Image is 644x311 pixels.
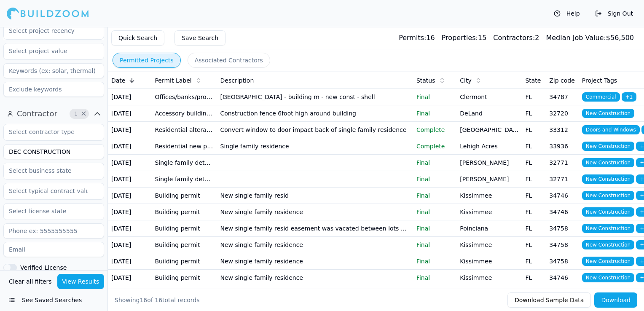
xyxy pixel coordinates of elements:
[3,107,104,121] button: Contractor1Clear Contractor filters
[108,171,151,188] td: [DATE]
[57,274,105,289] button: View Results
[456,253,522,270] td: Kissimmee
[456,171,522,188] td: [PERSON_NAME]
[546,204,579,220] td: 34746
[456,138,522,155] td: Lehigh Acres
[151,188,217,204] td: Building permit
[522,89,546,105] td: FL
[442,33,487,43] div: 15
[151,138,217,155] td: Residential new primary structure
[3,223,104,239] input: Phone ex: 5555555555
[456,220,522,237] td: Poinciana
[582,240,634,249] span: New Construction
[3,242,104,257] input: Email
[3,63,104,78] input: Keywords (ex: solar, thermal)
[108,253,151,270] td: [DATE]
[7,274,54,289] button: Clear all filters
[217,122,413,138] td: Convert window to door impact back of single family residence
[3,144,104,159] input: Business name
[582,207,634,217] span: New Construction
[416,257,453,265] p: Final
[546,171,579,188] td: 32771
[522,105,546,122] td: FL
[140,297,147,303] span: 16
[582,92,620,102] span: Commercial
[111,30,164,46] button: Quick Search
[151,220,217,237] td: Building permit
[456,89,522,105] td: Clermont
[151,122,217,138] td: Residential alteration permit
[525,76,541,85] span: State
[151,89,217,105] td: Offices/banks/professional
[151,204,217,220] td: Building permit
[151,105,217,122] td: Accessory building or structure
[582,273,634,282] span: New Construction
[151,155,217,171] td: Single family detached
[546,188,579,204] td: 34746
[456,155,522,171] td: [PERSON_NAME]
[522,220,546,237] td: FL
[416,158,453,167] p: Final
[115,296,200,304] div: Showing of total records
[582,174,634,184] span: New Construction
[546,33,634,43] div: $ 56,500
[217,188,413,204] td: New single family resid
[416,224,453,233] p: Final
[151,237,217,253] td: Building permit
[456,286,522,303] td: Poinciana
[456,237,522,253] td: Kissimmee
[151,171,217,188] td: Single family detached
[456,204,522,220] td: Kissimmee
[217,220,413,237] td: New single family resid easement was vacated between lots 16 & 17--sj
[582,76,617,85] span: Project Tags
[549,76,575,85] span: Zip code
[522,204,546,220] td: FL
[456,188,522,204] td: Kissimmee
[591,7,637,20] button: Sign Out
[217,253,413,270] td: New single family residence
[493,33,539,43] div: 2
[546,138,579,155] td: 33936
[522,122,546,138] td: FL
[155,76,191,85] span: Permit Label
[111,76,125,85] span: Date
[582,142,634,151] span: New Construction
[416,126,453,134] p: Complete
[546,253,579,270] td: 34758
[546,34,606,42] span: Median Job Value:
[582,257,634,266] span: New Construction
[546,270,579,286] td: 34746
[17,108,57,120] span: Contractor
[108,138,151,155] td: [DATE]
[108,89,151,105] td: [DATE]
[4,163,93,178] input: Select business state
[416,109,453,118] p: Final
[594,292,637,308] button: Download
[108,220,151,237] td: [DATE]
[151,253,217,270] td: Building permit
[4,43,93,59] input: Select project value
[416,76,435,85] span: Status
[151,270,217,286] td: Building permit
[108,270,151,286] td: [DATE]
[546,89,579,105] td: 34787
[582,224,634,233] span: New Construction
[108,204,151,220] td: [DATE]
[217,270,413,286] td: New single family residence
[456,122,522,138] td: [GEOGRAPHIC_DATA]
[20,265,67,271] label: Verified License
[217,105,413,122] td: Construction fence 6foot high around building
[582,158,634,167] span: New Construction
[108,286,151,303] td: [DATE]
[522,237,546,253] td: FL
[108,155,151,171] td: [DATE]
[113,53,181,68] button: Permitted Projects
[217,89,413,105] td: [GEOGRAPHIC_DATA] - building m - new const - shell
[416,142,453,150] p: Complete
[4,204,93,219] input: Select license state
[546,286,579,303] td: 34759
[522,188,546,204] td: FL
[622,92,637,102] span: + 1
[80,112,87,116] span: Clear Contractor filters
[460,76,471,85] span: City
